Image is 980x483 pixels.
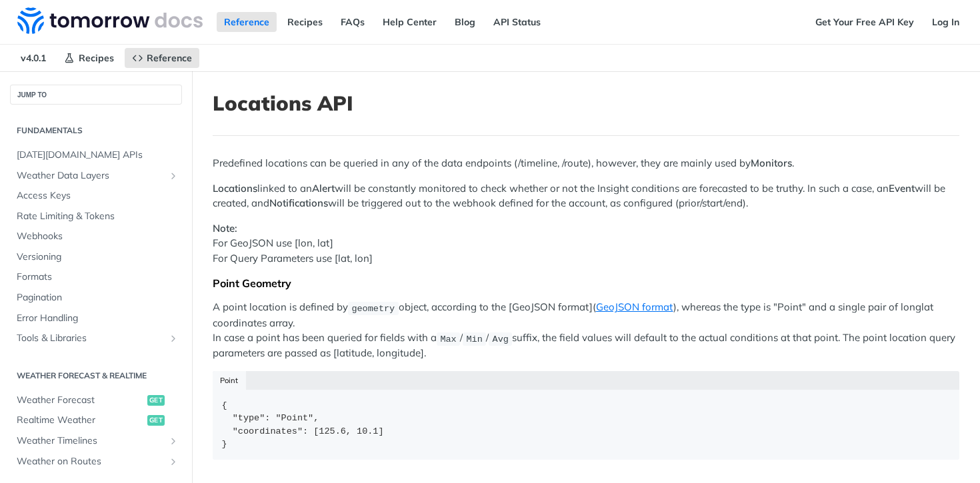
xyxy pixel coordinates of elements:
[280,12,330,32] a: Recipes
[447,12,483,32] a: Blog
[168,436,179,446] button: Show subpages for Weather Timelines
[17,7,203,34] img: Tomorrow.io Weather API Docs
[10,390,182,410] a: Weather Forecastget
[168,456,179,467] button: Show subpages for Weather on Routes
[168,333,179,344] button: Show subpages for Tools & Libraries
[10,85,182,105] button: JUMP TO
[17,291,179,304] span: Pagination
[333,12,372,32] a: FAQs
[375,12,444,32] a: Help Center
[213,181,959,211] p: linked to an will be constantly monitored to check whether or not the Insight conditions are fore...
[17,149,179,162] span: [DATE][DOMAIN_NAME] APIs
[17,189,179,203] span: Access Keys
[10,247,182,267] a: Versioning
[10,370,182,382] h2: Weather Forecast & realtime
[17,455,165,468] span: Weather on Routes
[17,434,165,448] span: Weather Timelines
[125,48,199,68] a: Reference
[10,452,182,472] a: Weather on RoutesShow subpages for Weather on Routes
[486,12,548,32] a: API Status
[463,332,486,346] code: Min
[213,300,959,361] p: A point location is defined by object, according to the [GeoJSON format]( ), whereas the type is ...
[217,12,277,32] a: Reference
[213,276,959,290] div: Point Geometry
[10,410,182,430] a: Realtime Weatherget
[10,288,182,308] a: Pagination
[213,156,959,171] p: Predefined locations can be queried in any of the data endpoints (/timeline, /route), however, th...
[10,227,182,246] a: Webhooks
[889,182,915,195] strong: Event
[348,302,399,315] code: geometry
[489,332,512,346] code: Avg
[213,221,959,266] p: For GeoJSON use [lon, lat] For Query Parameters use [lat, lon]
[17,169,165,183] span: Weather Data Layers
[17,210,179,223] span: Rate Limiting & Tokens
[17,312,179,325] span: Error Handling
[596,300,673,313] a: GeoJSON format
[10,125,182,137] h2: Fundamentals
[13,48,53,68] span: v4.0.1
[213,91,959,115] h1: Locations API
[10,308,182,328] a: Error Handling
[10,145,182,165] a: [DATE][DOMAIN_NAME] APIs
[147,52,192,64] span: Reference
[269,197,328,209] strong: Notifications
[17,250,179,264] span: Versioning
[10,267,182,287] a: Formats
[10,431,182,451] a: Weather TimelinesShow subpages for Weather Timelines
[925,12,967,32] a: Log In
[17,270,179,284] span: Formats
[213,182,257,195] strong: Locations
[213,222,237,235] strong: Note:
[10,166,182,186] a: Weather Data LayersShow subpages for Weather Data Layers
[168,171,179,181] button: Show subpages for Weather Data Layers
[17,394,144,407] span: Weather Forecast
[79,52,114,64] span: Recipes
[808,12,921,32] a: Get Your Free API Key
[17,414,144,427] span: Realtime Weather
[437,332,460,346] code: Max
[17,230,179,243] span: Webhooks
[147,415,165,426] span: get
[10,207,182,227] a: Rate Limiting & Tokens
[751,157,792,169] strong: Monitors
[10,186,182,206] a: Access Keys
[312,182,335,195] strong: Alert
[10,328,182,348] a: Tools & LibrariesShow subpages for Tools & Libraries
[17,332,165,345] span: Tools & Libraries
[147,395,165,406] span: get
[57,48,121,68] a: Recipes
[213,390,959,460] code: { "type": "Point", "coordinates": [125.6, 10.1] }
